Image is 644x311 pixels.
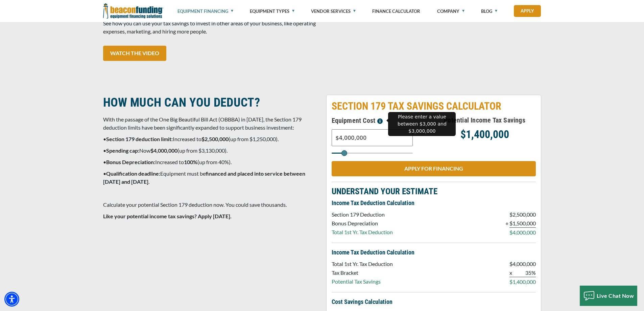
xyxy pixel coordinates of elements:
[106,159,155,165] strong: Bonus Depreciation:
[375,115,385,126] button: Please enter a value between $3,000 and $3,000,000
[332,248,536,257] p: Income Tax Deduction Calculation
[106,147,139,154] strong: Spending cap:
[509,260,512,268] p: $
[332,115,434,126] h5: Equipment Cost
[103,213,232,219] strong: Like your potential income tax savings? Apply [DATE].
[509,210,512,219] p: $
[509,269,512,277] p: x
[505,219,508,227] p: +
[388,112,456,136] div: Please enter a value between $3,000 and $3,000,000
[514,5,541,17] a: Apply
[106,170,160,177] strong: Qualification deadline:
[201,136,229,142] strong: $2,500,000
[509,228,512,237] p: $
[332,100,536,112] p: SECTION 179 TAX SAVINGS CALCULATOR
[103,115,318,132] p: With the passage of the One Big Beautiful Bill Act (OBBBA) in [DATE], the Section 179 deduction l...
[580,286,638,306] button: Live Chat Now
[332,199,536,207] p: Income Tax Deduction Calculation
[332,269,393,277] p: Tax Bracket
[4,292,19,307] div: Accessibility Menu
[512,260,536,268] p: 4,000,000
[512,210,536,219] p: 2,500,000
[103,158,318,166] p: • Increased to (up from 40%).
[150,147,177,154] strong: $4,000,000
[103,46,166,61] a: WATCH THE VIDEO
[103,201,318,209] p: Calculate your potential Section 179 deduction now. You could save thousands.
[103,135,318,143] p: • Increased to (up from $1,250,000).
[377,118,383,124] img: section-179-tooltip
[332,298,536,306] p: Cost Savings Calculation
[597,292,634,299] span: Live Chat Now
[106,136,173,142] strong: Section 179 deduction limit:
[512,278,536,286] p: 1,400,000
[103,95,318,110] h2: HOW MUCH CAN YOU DEDUCT?
[332,187,536,196] p: UNDERSTAND YOUR ESTIMATE
[332,277,393,286] p: Potential Tax Savings
[512,219,536,228] p: 1,500,000
[332,129,413,146] input: Text field
[103,147,318,155] p: • Now (up from $3,130,000).
[103,170,318,186] p: • Equipment must be .
[332,153,413,154] input: Select range
[434,130,536,138] p: $1,400,000
[434,115,536,125] h5: Potential Income Tax Savings
[512,228,536,237] p: 4,000,000
[509,219,512,228] p: $
[332,228,393,236] p: Total 1st Yr. Tax Deduction
[332,161,536,176] a: APPLY FOR FINANCING
[332,210,393,219] p: Section 179 Deduction
[103,19,318,36] p: See how you can use your tax savings to invest in other areas of your business, like operating ex...
[512,269,536,277] p: 35%
[332,219,393,227] p: Bonus Depreciation
[332,260,393,268] p: Total 1st Yr. Tax Deduction
[509,278,512,286] p: $
[184,159,197,165] strong: 100%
